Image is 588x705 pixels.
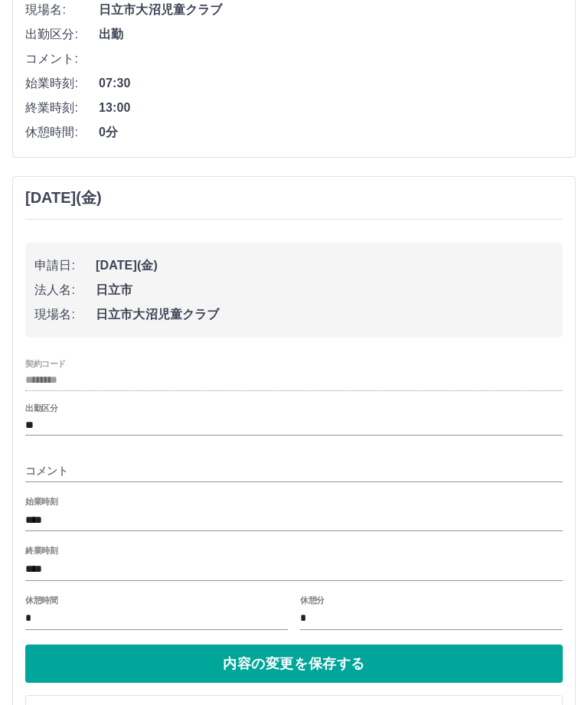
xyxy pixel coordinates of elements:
span: [DATE](金) [96,256,554,275]
label: 休憩時間 [25,594,57,605]
span: 07:30 [99,74,563,93]
h3: [DATE](金) [25,189,102,207]
span: 13:00 [99,99,563,117]
span: 現場名: [25,1,99,19]
span: 申請日: [34,256,96,275]
span: 終業時刻: [25,99,99,117]
label: 始業時刻 [25,496,57,508]
span: 日立市 [96,281,554,299]
span: 日立市大沼児童クラブ [96,305,554,324]
label: 休憩分 [300,594,325,605]
span: 現場名: [34,305,96,324]
span: 始業時刻: [25,74,99,93]
label: 終業時刻 [25,545,57,556]
button: 内容の変更を保存する [25,645,563,683]
span: コメント: [25,50,99,68]
span: 0分 [99,123,563,142]
span: 日立市大沼児童クラブ [99,1,563,19]
span: 法人名: [34,281,96,299]
label: 出勤区分 [25,403,57,414]
label: 契約コード [25,357,66,369]
span: 出勤区分: [25,25,99,44]
span: 休憩時間: [25,123,99,142]
span: 出勤 [99,25,563,44]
